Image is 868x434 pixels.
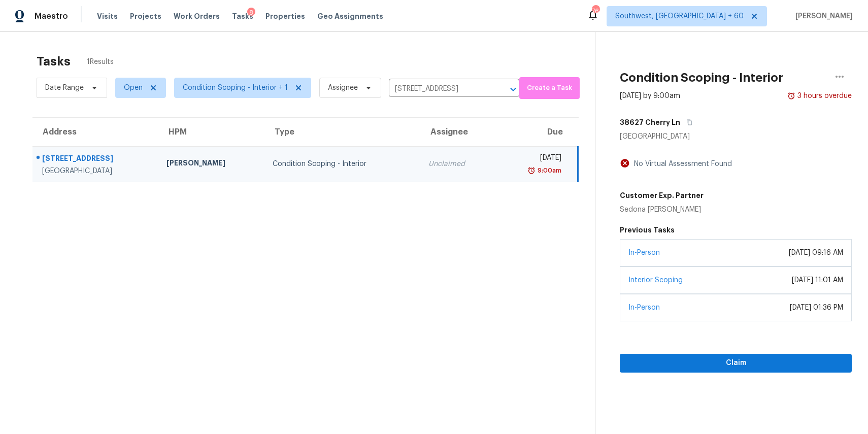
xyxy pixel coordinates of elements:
span: Condition Scoping - Interior + 1 [183,83,288,93]
div: 8 [247,8,255,18]
img: Overdue Alarm Icon [527,165,536,176]
button: Create a Task [519,77,580,99]
div: Sedona [PERSON_NAME] [620,205,704,215]
div: [GEOGRAPHIC_DATA] [620,131,852,142]
img: Overdue Alarm Icon [787,91,795,101]
th: Address [32,118,158,146]
h2: Tasks [37,56,71,66]
span: Properties [265,11,305,21]
a: In-Person [628,304,660,311]
div: [DATE] by 9:00am [620,91,680,101]
h5: Previous Tasks [620,225,852,235]
div: [GEOGRAPHIC_DATA] [42,166,150,176]
span: Southwest, [GEOGRAPHIC_DATA] + 60 [615,11,744,21]
div: Unclaimed [428,159,487,169]
span: Open [124,83,143,93]
div: 3 hours overdue [795,91,852,101]
button: Copy Address [680,113,694,131]
img: Artifact Not Present Icon [620,158,630,169]
div: [DATE] 01:36 PM [790,303,843,313]
span: Assignee [328,83,358,93]
span: Date Range [45,83,84,93]
div: [PERSON_NAME] [166,158,256,171]
span: Projects [130,11,161,21]
div: No Virtual Assessment Found [630,159,732,169]
div: Condition Scoping - Interior [273,159,412,169]
th: Assignee [420,118,495,146]
span: [PERSON_NAME] [791,11,853,21]
span: Visits [97,11,118,21]
input: Search by address [389,81,491,97]
h5: Customer Exp. Partner [620,190,704,201]
span: 1 Results [87,57,114,67]
th: Due [495,118,578,146]
span: Maestro [35,11,68,21]
div: [DATE] [503,153,561,165]
span: Geo Assignments [317,11,383,21]
th: HPM [158,118,264,146]
div: [STREET_ADDRESS] [42,153,150,166]
div: [DATE] 11:01 AM [792,275,843,285]
span: Work Orders [174,11,220,21]
a: In-Person [628,249,660,256]
h5: 38627 Cherry Ln [620,117,680,127]
div: 764 [592,6,599,16]
h2: Condition Scoping - Interior [620,73,783,83]
th: Type [264,118,420,146]
button: Open [506,82,520,96]
span: Create a Task [524,82,575,94]
span: Tasks [232,13,253,20]
div: [DATE] 09:16 AM [789,248,843,258]
button: Claim [620,354,852,373]
div: 9:00am [536,165,561,176]
span: Claim [628,357,844,370]
a: Interior Scoping [628,277,683,284]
